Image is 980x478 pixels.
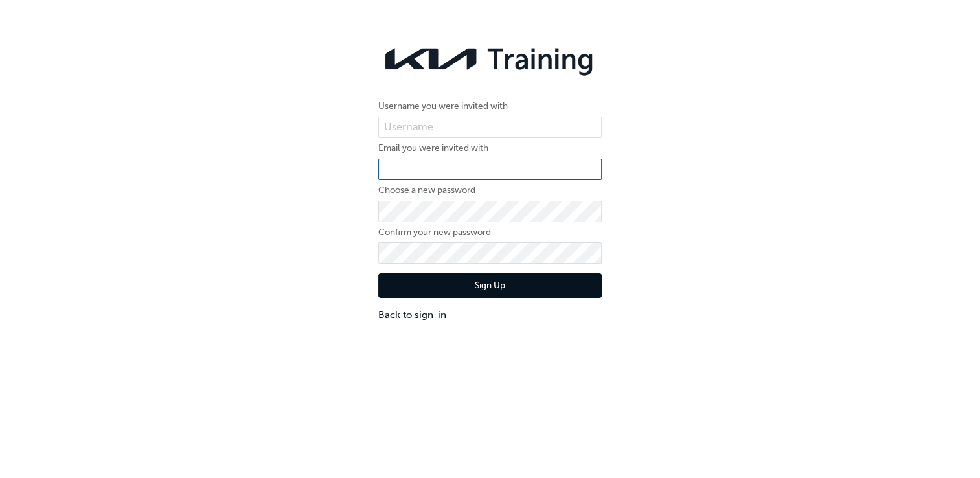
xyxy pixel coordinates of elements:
label: Confirm your new password [378,225,602,240]
img: kia-training [378,39,602,79]
button: Sign Up [378,273,602,298]
a: Back to sign-in [378,308,602,323]
label: Username you were invited with [378,98,602,114]
label: Choose a new password [378,183,602,198]
input: Username [378,117,602,139]
label: Email you were invited with [378,141,602,156]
